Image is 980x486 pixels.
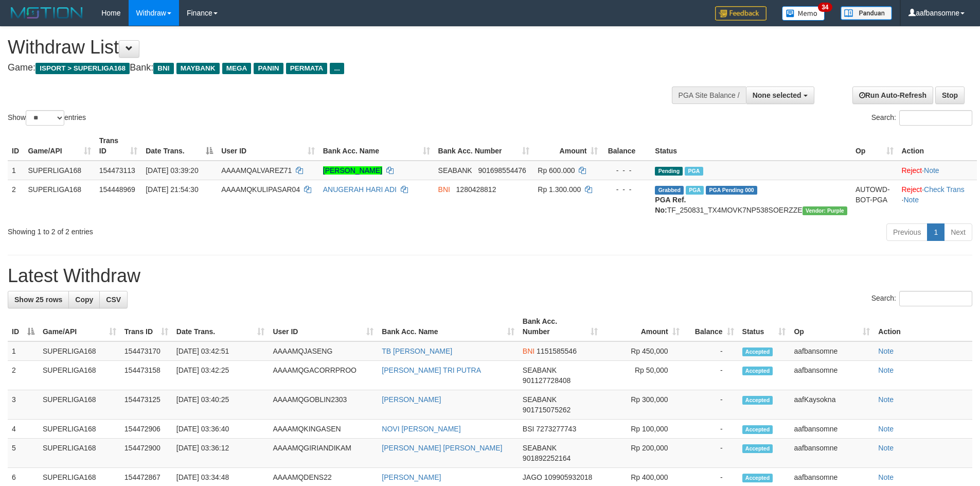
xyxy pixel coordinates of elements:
input: Search: [899,291,972,306]
td: AAAAMQKINGASEN [269,420,378,439]
td: 154473125 [120,390,172,420]
span: SEABANK [523,444,557,452]
td: Rp 50,000 [602,361,684,390]
span: Rp 1.300.000 [538,185,581,194]
span: Copy 901892252164 to clipboard [523,454,571,462]
img: Button%20Memo.svg [782,6,825,21]
span: 154473113 [99,166,135,175]
span: Vendor URL: https://trx4.1velocity.biz [803,206,847,215]
span: Marked by aafchhiseyha [686,186,704,195]
span: AAAAMQALVAREZ71 [221,166,292,175]
td: 154472906 [120,420,172,439]
th: Op: activate to sort column ascending [790,312,874,341]
td: 3 [8,390,39,420]
a: Stop [935,86,965,104]
a: Reject [902,185,922,194]
a: Note [878,347,894,355]
a: Note [878,444,894,452]
td: 5 [8,439,39,468]
a: NOVI [PERSON_NAME] [382,425,460,433]
th: Game/API: activate to sort column ascending [24,131,95,161]
th: Bank Acc. Number: activate to sort column ascending [434,131,534,161]
span: Accepted [742,348,773,356]
a: Note [878,395,894,404]
td: · [898,161,977,180]
th: Action [898,131,977,161]
td: - [684,390,738,420]
td: 1 [8,341,39,361]
span: 154448969 [99,185,135,194]
th: Status [651,131,851,161]
td: SUPERLIGA168 [24,180,95,219]
a: Note [924,166,939,175]
a: Reject [902,166,922,175]
td: AAAAMQGACORRPROO [269,361,378,390]
td: SUPERLIGA168 [39,439,120,468]
td: SUPERLIGA168 [39,361,120,390]
a: Next [944,223,972,241]
span: BNI [438,185,450,194]
th: Bank Acc. Name: activate to sort column ascending [319,131,434,161]
td: aafbansomne [790,420,874,439]
th: Trans ID: activate to sort column ascending [95,131,141,161]
th: Game/API: activate to sort column ascending [39,312,120,341]
span: Copy [75,296,93,304]
td: 4 [8,420,39,439]
span: CSV [106,296,121,304]
h1: Latest Withdraw [8,266,972,286]
span: Copy 1280428812 to clipboard [456,185,496,194]
th: ID: activate to sort column descending [8,312,39,341]
a: Note [878,425,894,433]
td: Rp 450,000 [602,341,684,361]
th: Balance: activate to sort column ascending [684,312,738,341]
span: 34 [818,3,832,12]
td: SUPERLIGA168 [39,390,120,420]
span: Copy 1151585546 to clipboard [537,347,577,355]
a: Check Trans [924,185,965,194]
th: Amount: activate to sort column ascending [602,312,684,341]
td: Rp 100,000 [602,420,684,439]
td: - [684,341,738,361]
td: 154472900 [120,439,172,468]
th: Date Trans.: activate to sort column ascending [172,312,269,341]
img: panduan.png [841,6,892,20]
a: [PERSON_NAME] [323,166,382,175]
h1: Withdraw List [8,37,643,58]
td: SUPERLIGA168 [39,341,120,361]
th: Bank Acc. Number: activate to sort column ascending [519,312,602,341]
td: - [684,361,738,390]
span: Grabbed [655,186,684,195]
span: None selected [753,91,801,99]
a: ANUGERAH HARI ADI [323,185,397,194]
td: 1 [8,161,24,180]
th: Bank Acc. Name: activate to sort column ascending [378,312,519,341]
span: JAGO [523,473,542,481]
th: User ID: activate to sort column ascending [217,131,319,161]
a: [PERSON_NAME] TRI PUTRA [382,366,481,374]
div: - - - [606,184,647,195]
a: Note [878,366,894,374]
span: Pending [655,167,683,176]
span: Accepted [742,367,773,375]
td: · · [898,180,977,219]
td: aafbansomne [790,341,874,361]
span: BNI [153,63,173,74]
span: ... [330,63,344,74]
th: Balance [602,131,651,161]
a: [PERSON_NAME] [382,395,441,404]
span: BSI [523,425,534,433]
span: Accepted [742,396,773,405]
a: 1 [927,223,945,241]
td: - [684,439,738,468]
span: PGA Pending [706,186,757,195]
a: [PERSON_NAME] [PERSON_NAME] [382,444,502,452]
a: Note [878,473,894,481]
td: AAAAMQJASENG [269,341,378,361]
span: MAYBANK [176,63,220,74]
span: Accepted [742,425,773,434]
img: Feedback.jpg [715,6,767,21]
b: PGA Ref. No: [655,196,686,214]
span: [DATE] 21:54:30 [146,185,198,194]
td: Rp 200,000 [602,439,684,468]
span: Copy 7273277743 to clipboard [536,425,576,433]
